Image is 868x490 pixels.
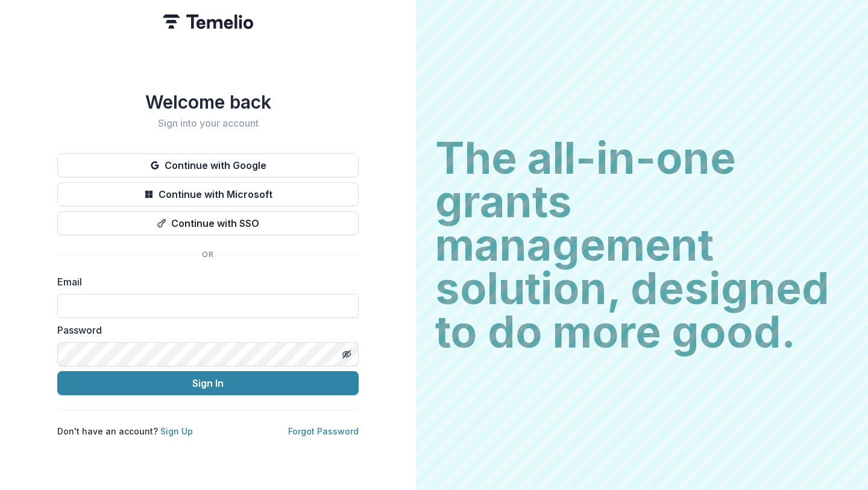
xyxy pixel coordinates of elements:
[57,153,359,177] button: Continue with Google
[57,275,351,289] label: Email
[57,91,359,113] h1: Welcome back
[57,118,359,129] h2: Sign into your account
[57,371,359,395] button: Sign In
[57,211,359,235] button: Continue with SSO
[288,426,359,436] a: Forgot Password
[57,182,359,206] button: Continue with Microsoft
[337,345,356,364] button: Toggle password visibility
[163,14,253,29] img: Temelio
[57,323,351,337] label: Password
[160,426,193,436] a: Sign Up
[57,425,193,437] p: Don't have an account?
